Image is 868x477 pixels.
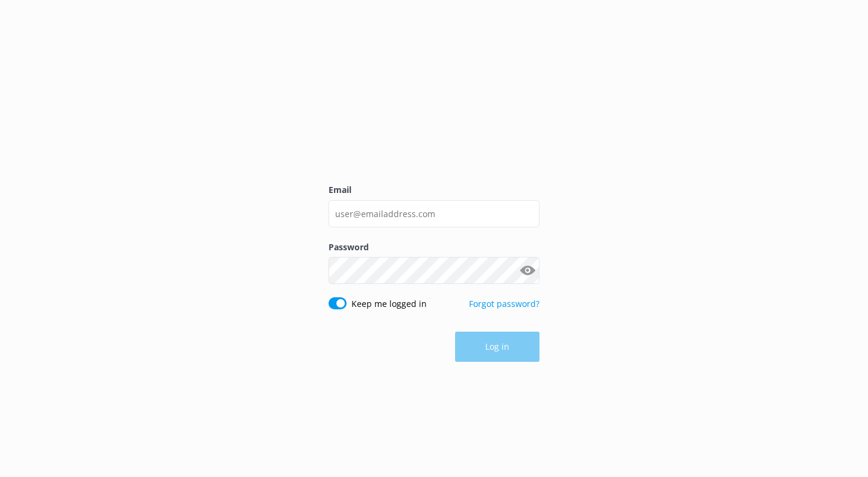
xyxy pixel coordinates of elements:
[329,183,539,197] label: Email
[329,200,539,227] input: user@emailaddress.com
[351,297,427,311] label: Keep me logged in
[329,241,539,254] label: Password
[515,259,539,283] button: Show password
[469,298,539,309] a: Forgot password?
